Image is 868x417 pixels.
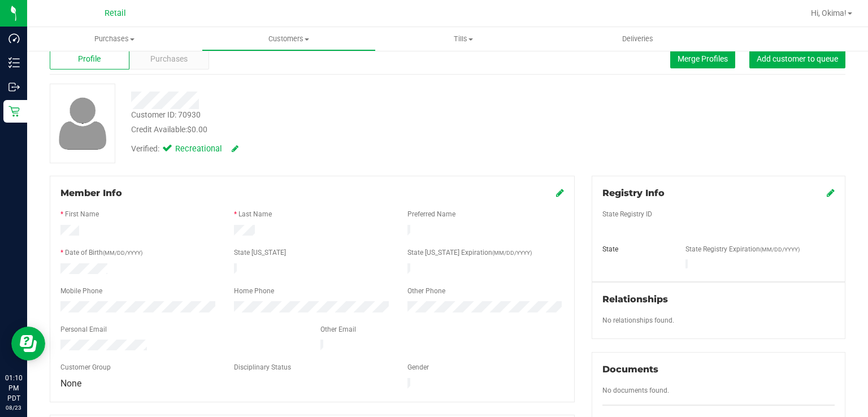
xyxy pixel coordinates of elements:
iframe: Resource center [11,327,45,360]
span: Relationships [602,294,668,305]
span: Add customer to queue [757,54,838,63]
label: Preferred Name [407,209,455,219]
span: Retail [105,8,126,18]
span: Deliveries [607,34,669,44]
span: Registry Info [602,188,665,198]
a: Customers [202,27,376,51]
label: Customer Group [60,362,111,372]
label: Other Phone [407,286,445,296]
label: Gender [407,362,429,372]
span: Purchases [150,53,188,65]
inline-svg: Retail [8,106,20,117]
span: Purchases [27,34,202,44]
span: Profile [78,53,101,65]
label: Last Name [238,209,272,219]
label: No relationships found. [602,315,674,325]
div: Credit Available: [131,124,520,136]
inline-svg: Dashboard [8,33,20,44]
label: State [US_STATE] [234,247,286,258]
button: Add customer to queue [749,49,845,68]
span: Documents [602,364,658,375]
inline-svg: Inventory [8,57,20,68]
div: Customer ID: 70930 [131,109,201,121]
span: (MM/DD/YYYY) [492,250,532,256]
span: Member Info [60,188,122,198]
span: No documents found. [602,386,669,394]
a: Purchases [27,27,202,51]
inline-svg: Outbound [8,81,20,93]
a: Deliveries [550,27,725,51]
span: Tills [376,34,550,44]
div: State [594,244,677,254]
label: First Name [65,209,99,219]
p: 08/23 [5,403,22,412]
p: 01:10 PM PDT [5,373,22,403]
span: Merge Profiles [678,54,728,63]
label: Other Email [320,324,356,335]
label: Mobile Phone [60,286,102,296]
span: Recreational [175,143,220,155]
span: None [60,378,81,389]
span: $0.00 [187,125,207,134]
label: Date of Birth [65,247,142,258]
span: (MM/DD/YYYY) [760,246,800,253]
img: user-icon.png [53,94,112,153]
label: Personal Email [60,324,107,335]
label: State [US_STATE] Expiration [407,247,532,258]
div: Verified: [131,143,238,155]
label: State Registry ID [602,209,652,219]
label: Disciplinary Status [234,362,291,372]
span: Hi, Okima! [811,8,847,18]
label: State Registry Expiration [685,244,800,254]
a: Tills [376,27,550,51]
label: Home Phone [234,286,274,296]
span: (MM/DD/YYYY) [103,250,142,256]
span: Customers [202,34,376,44]
button: Merge Profiles [670,49,735,68]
